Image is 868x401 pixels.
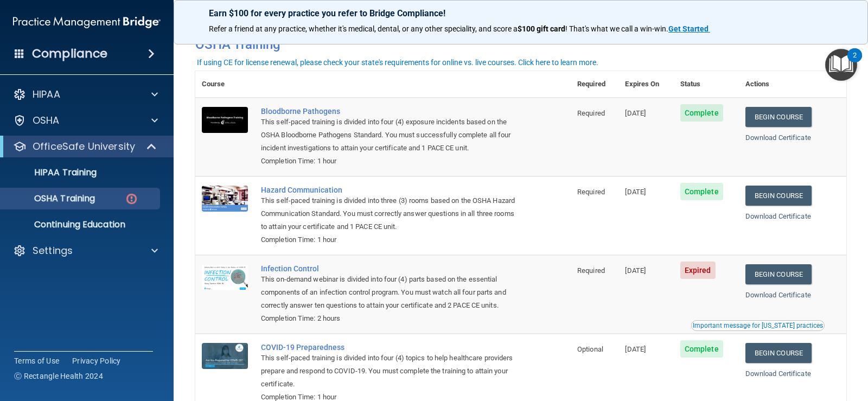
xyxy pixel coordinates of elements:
[625,266,646,275] span: [DATE]
[72,355,121,366] a: Privacy Policy
[261,116,516,155] div: This self-paced training is divided into four (4) exposure incidents based on the OSHA Bloodborne...
[693,322,823,329] div: Important message for [US_STATE] practices
[680,183,723,200] span: Complete
[571,71,618,98] th: Required
[14,371,103,381] span: Ⓒ Rectangle Health 2024
[745,212,811,220] a: Download Certificate
[13,88,158,101] a: HIPAA
[745,133,811,142] a: Download Certificate
[13,114,158,127] a: OSHA
[577,345,603,353] span: Optional
[32,46,107,61] h4: Compliance
[518,24,565,33] strong: $100 gift card
[195,57,600,68] button: If using CE for license renewal, please check your state's requirements for online vs. live cours...
[7,193,95,204] p: OSHA Training
[261,194,516,233] div: This self-paced training is divided into three (3) rooms based on the OSHA Hazard Communication S...
[680,104,723,122] span: Complete
[7,219,155,230] p: Continuing Education
[577,109,605,117] span: Required
[680,340,723,358] span: Complete
[261,186,516,194] a: Hazard Communication
[745,107,812,127] a: Begin Course
[674,71,739,98] th: Status
[13,140,157,153] a: OfficeSafe University
[209,8,833,18] p: Earn $100 for every practice you refer to Bridge Compliance!
[195,71,254,98] th: Course
[33,244,73,257] p: Settings
[745,291,811,299] a: Download Certificate
[668,24,710,33] a: Get Started
[261,343,516,352] a: COVID-19 Preparedness
[825,49,857,81] button: Open Resource Center, 2 new notifications
[745,370,811,378] a: Download Certificate
[261,233,516,246] div: Completion Time: 1 hour
[14,355,59,366] a: Terms of Use
[853,55,857,69] div: 2
[33,140,135,153] p: OfficeSafe University
[691,320,825,331] button: Read this if you are a dental practitioner in the state of CA
[625,109,646,117] span: [DATE]
[125,192,138,206] img: danger-circle.6113f641.png
[668,24,709,33] strong: Get Started
[618,71,673,98] th: Expires On
[33,114,60,127] p: OSHA
[261,107,516,116] a: Bloodborne Pathogens
[625,345,646,353] span: [DATE]
[577,266,605,275] span: Required
[261,264,516,273] a: Infection Control
[565,24,668,33] span: ! That's what we call a win-win.
[33,88,60,101] p: HIPAA
[745,264,812,284] a: Begin Course
[745,186,812,206] a: Begin Course
[261,273,516,312] div: This on-demand webinar is divided into four (4) parts based on the essential components of an inf...
[209,24,518,33] span: Refer a friend at any practice, whether it's medical, dental, or any other speciality, and score a
[13,11,161,33] img: PMB logo
[197,59,598,66] div: If using CE for license renewal, please check your state's requirements for online vs. live cours...
[680,262,716,279] span: Expired
[577,188,605,196] span: Required
[13,244,158,257] a: Settings
[261,312,516,325] div: Completion Time: 2 hours
[745,343,812,363] a: Begin Course
[625,188,646,196] span: [DATE]
[7,167,97,178] p: HIPAA Training
[261,155,516,168] div: Completion Time: 1 hour
[261,352,516,391] div: This self-paced training is divided into four (4) topics to help healthcare providers prepare and...
[739,71,846,98] th: Actions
